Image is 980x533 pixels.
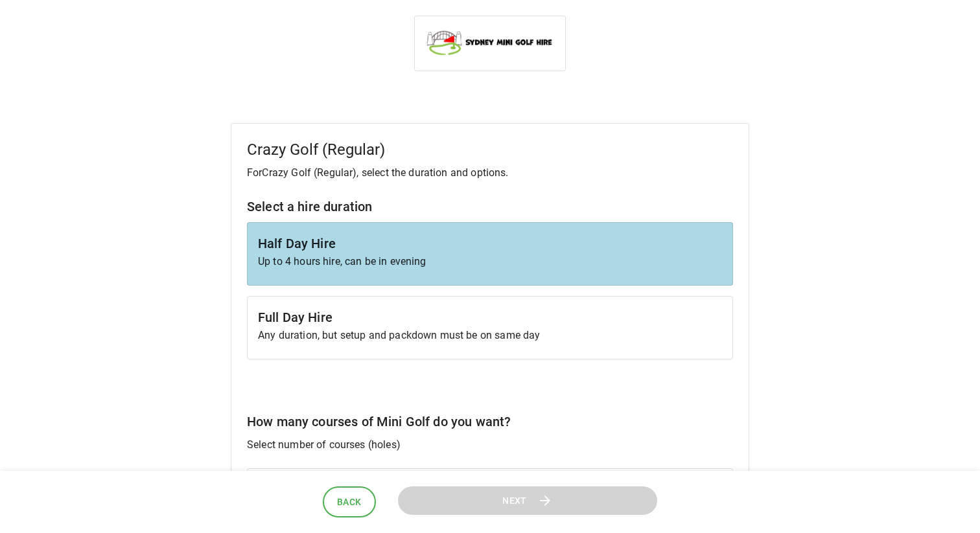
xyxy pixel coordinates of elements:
p: Up to 4 hours hire, can be in evening [258,254,722,269]
h6: How many courses of Mini Golf do you want? [247,411,733,432]
h6: Select a hire duration [247,196,733,217]
button: Next [398,486,657,516]
p: For Crazy Golf (Regular) , select the duration and options. [247,165,733,181]
span: Back [337,494,362,510]
p: Select number of courses (holes) [247,437,733,453]
h6: Half Day Hire [258,233,722,254]
span: Next [502,493,527,509]
h5: Crazy Golf (Regular) [247,139,733,160]
h6: Full Day Hire [258,307,722,328]
p: Any duration, but setup and packdown must be on same day [258,328,722,343]
img: Sydney Mini Golf Hire logo [425,27,555,58]
button: Back [323,486,376,518]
